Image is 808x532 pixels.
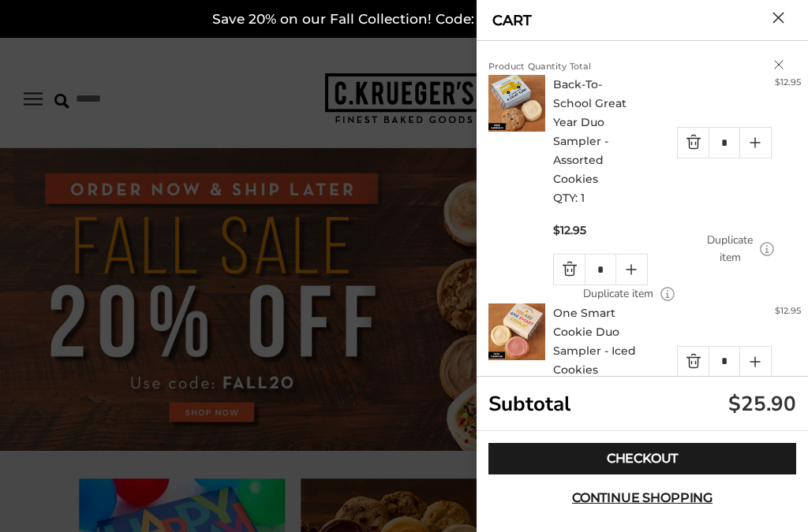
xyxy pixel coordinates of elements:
[553,223,586,238] span: $12.95
[488,61,525,72] span: Product
[583,285,653,303] a: Duplicate item
[774,60,784,69] a: Delete product
[775,75,801,89] span: $12.95
[707,232,753,267] a: Duplicate item
[553,75,677,207] h2: QTY: 1
[488,482,796,514] button: Continue shopping
[488,443,796,474] a: Checkout
[678,128,709,158] a: Quantity minus button
[492,13,532,28] a: CART
[616,255,647,285] a: Quantity plus button
[678,347,709,377] a: Quantity minus button
[528,61,567,72] span: Quantity
[740,128,771,158] a: Quantity plus button
[585,255,615,285] input: Quantity Input
[775,303,801,318] span: $12.95
[488,75,545,132] img: C. Krueger's. image
[740,347,771,377] a: Quantity plus button
[553,77,627,186] a: Back-To-School Great Year Duo Sampler - Assorted Cookies
[570,61,591,72] span: Total
[477,377,808,431] div: Subtotal
[488,303,545,360] img: C. Krueger's. image
[728,390,796,418] div: $25.90
[709,128,739,158] input: Quantity Input
[772,12,784,24] button: Close cart
[554,255,585,285] a: Quantity minus button
[709,347,739,377] input: Quantity Input
[553,306,636,377] a: One Smart Cookie Duo Sampler - Iced Cookies
[212,11,597,28] a: Save 20% on our Fall Collection! Code: FALL20shop now
[553,303,677,398] h2: QTY: 1
[572,492,713,504] span: Continue shopping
